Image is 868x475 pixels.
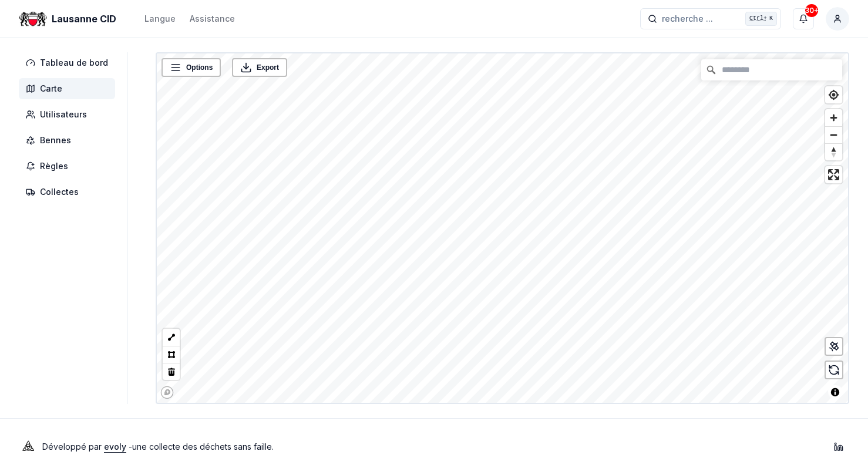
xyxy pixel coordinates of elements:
input: Chercher [701,59,842,80]
span: Utilisateurs [40,109,87,120]
img: Lausanne CID Logo [19,5,47,33]
button: Enter fullscreen [825,166,842,183]
div: 30+ [805,4,818,17]
a: Collectes [19,181,120,203]
span: recherche ... [662,13,713,25]
a: Carte [19,78,120,99]
button: Zoom out [825,126,842,143]
span: Zoom out [825,127,842,143]
button: Reset bearing to north [825,143,842,160]
span: Carte [40,83,62,95]
button: Langue [144,12,176,26]
a: Mapbox logo [160,386,174,399]
a: evoly [104,442,126,452]
a: Bennes [19,130,120,151]
a: Assistance [190,12,235,26]
img: Evoly Logo [19,437,38,456]
canvas: Map [157,53,855,405]
p: Développé par - une collecte des déchets sans faille . [42,439,274,455]
span: Options [186,62,213,73]
button: 30+ [793,8,814,29]
button: Delete [163,363,180,380]
button: LineString tool (l) [163,329,180,346]
div: Langue [144,13,176,25]
a: Lausanne CID [19,12,121,26]
span: Collectes [40,186,79,198]
button: Toggle attribution [828,385,842,399]
span: Export [257,62,279,73]
button: Zoom in [825,109,842,126]
button: recherche ...Ctrl+K [640,8,781,29]
a: Utilisateurs [19,104,120,125]
a: Tableau de bord [19,52,120,73]
span: Tableau de bord [40,57,108,69]
span: Bennes [40,134,71,146]
span: Règles [40,160,68,172]
button: Polygon tool (p) [163,346,180,363]
button: Find my location [825,86,842,103]
span: Lausanne CID [52,12,116,26]
a: Règles [19,156,120,177]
